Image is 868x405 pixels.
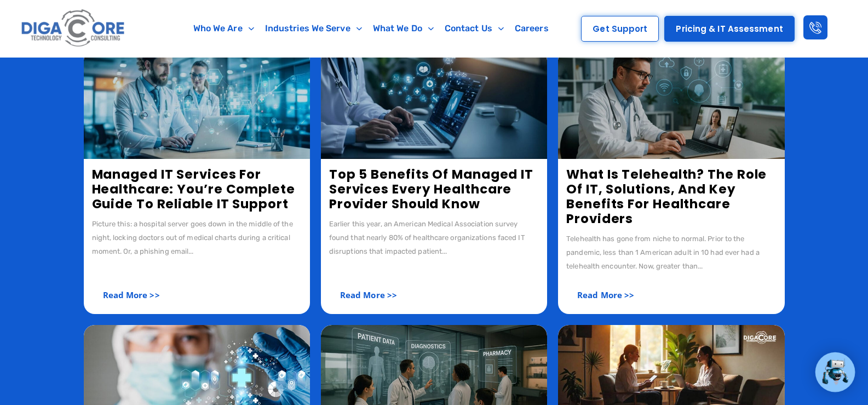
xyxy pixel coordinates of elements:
[19,5,128,52] img: Digacore logo 1
[566,166,767,227] a: What is Telehealth? The Role of IT, Solutions, and Key Benefits for Healthcare Providers
[367,16,439,41] a: What We Do
[321,49,547,159] img: benefits of managed it services
[593,25,647,33] span: Get Support
[84,49,310,159] img: managed it services for healthcare
[92,217,302,258] div: Picture this: a hospital server goes down in the middle of the night, locking doctors out of medi...
[329,284,408,306] a: Read More >>
[676,25,783,33] span: Pricing & IT Assessment
[329,166,533,213] a: Top 5 Benefits of Managed IT Services Every Healthcare Provider Should Know
[260,16,367,41] a: Industries We Serve
[664,16,794,42] a: Pricing & IT Assessment
[92,166,295,213] a: Managed IT Services for Healthcare: You’re Complete Guide to Reliable IT Support
[329,217,539,258] div: Earlier this year, an American Medical Association survey found that nearly 80% of healthcare org...
[439,16,509,41] a: Contact Us
[558,49,784,159] img: What is Telehealth
[509,16,554,41] a: Careers
[174,16,568,41] nav: Menu
[581,16,659,42] a: Get Support
[566,284,645,306] a: Read More >>
[92,284,171,306] a: Read More >>
[188,16,260,41] a: Who We Are
[566,232,776,273] div: Telehealth has gone from niche to normal. Prior to the pandemic, less than 1 American adult in 10...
